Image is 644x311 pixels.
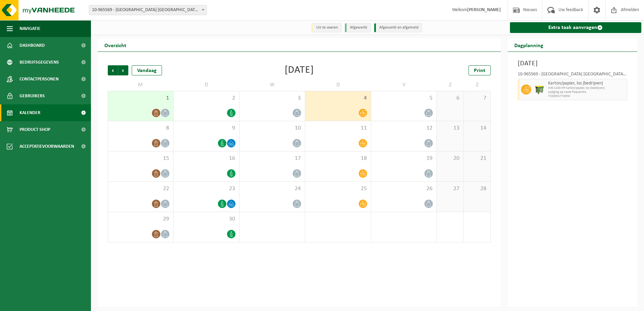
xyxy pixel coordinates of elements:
span: 1 [111,95,170,102]
span: 8 [111,125,170,132]
span: Contactpersonen [20,71,59,88]
span: Gebruikers [20,88,45,104]
span: 23 [177,185,235,193]
span: Acceptatievoorwaarden [20,138,74,155]
h3: [DATE] [518,59,627,69]
span: 15 [111,155,170,162]
span: 4 [309,95,367,102]
span: Vorige [108,65,118,75]
span: 29 [111,215,170,223]
td: D [173,79,239,91]
span: 18 [309,155,367,162]
h2: Dagplanning [508,38,550,51]
span: 11 [309,125,367,132]
td: Z [464,79,491,91]
div: Vandaag [132,65,162,75]
span: 6 [440,95,460,102]
span: 7 [467,95,487,102]
img: WB-1100-HPE-GN-50 [535,84,545,95]
a: Print [469,65,491,75]
span: 19 [375,155,433,162]
span: 27 [440,185,460,193]
span: Lediging op vaste frequentie [548,90,625,94]
span: 20 [440,155,460,162]
span: Bedrijfsgegevens [20,54,59,71]
span: Kalender [20,104,40,121]
span: 17 [243,155,301,162]
span: 10-965569 - VAN DER VALK HOTEL PARK LANE ANTWERPEN NV - ANTWERPEN [89,5,206,15]
span: 14 [467,125,487,132]
div: [DATE] [285,65,314,75]
span: Print [474,68,485,73]
td: Z [437,79,464,91]
span: 21 [467,155,487,162]
span: Navigatie [20,20,40,37]
h2: Overzicht [98,38,133,51]
span: 26 [375,185,433,193]
span: 22 [111,185,170,193]
td: D [305,79,371,91]
span: Volgende [118,65,128,75]
a: Extra taak aanvragen [510,22,642,33]
span: 9 [177,125,235,132]
span: 30 [177,215,235,223]
span: 12 [375,125,433,132]
span: 25 [309,185,367,193]
td: M [108,79,173,91]
span: 16 [177,155,235,162]
span: Karton/papier, los (bedrijven) [548,81,625,86]
td: W [239,79,305,91]
div: 10-965569 - [GEOGRAPHIC_DATA] [GEOGRAPHIC_DATA] - [GEOGRAPHIC_DATA] [518,72,627,79]
td: V [371,79,437,91]
span: 2 [177,95,235,102]
li: Afgewerkt [345,23,371,32]
span: 13 [440,125,460,132]
span: 10-965569 - VAN DER VALK HOTEL PARK LANE ANTWERPEN NV - ANTWERPEN [89,5,207,15]
span: T250001774958 [548,94,625,98]
span: Dashboard [20,37,45,54]
span: 3 [243,95,301,102]
span: 10 [243,125,301,132]
span: 24 [243,185,301,193]
span: 28 [467,185,487,193]
span: WB-1100-HP karton/papier, los (bedrijven) [548,86,625,90]
span: Product Shop [20,121,50,138]
li: Uit te voeren [311,23,342,32]
li: Afgewerkt en afgemeld [374,23,422,32]
span: 5 [375,95,433,102]
strong: [PERSON_NAME] [467,7,501,12]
